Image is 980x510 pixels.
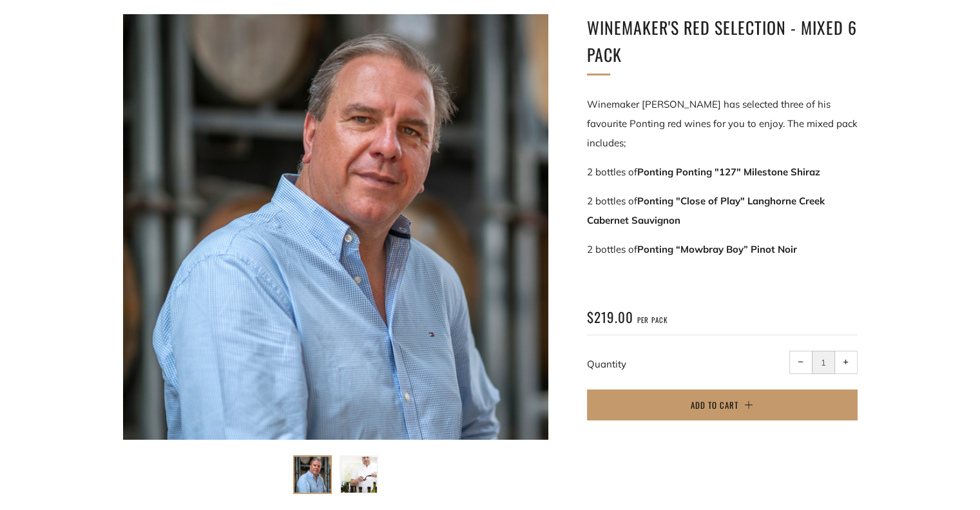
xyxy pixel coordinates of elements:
p: 2 bottles of [587,240,858,259]
p: Winemaker [PERSON_NAME] has selected three of his favourite Ponting red wines for you to enjoy. T... [587,95,858,153]
img: Load image into Gallery viewer, Winemaker&#39;s Red Selection - Mixed 6 Pack [294,456,331,493]
button: Load image into Gallery viewer, Winemaker&#39;s Red Selection - Mixed 6 Pack [293,455,332,494]
input: quantity [812,351,835,374]
span: $219.00 [587,307,633,327]
span: + [843,359,849,365]
strong: Ponting Ponting "127" Milestone Shiraz [637,166,820,178]
span: Add to Cart [691,398,738,411]
p: 2 bottles of [587,162,858,182]
label: Quantity [587,358,626,370]
p: 2 bottles of [587,191,858,230]
button: Add to Cart [587,389,858,420]
h1: Winemaker's Red Selection - Mixed 6 Pack [587,14,858,68]
span: − [798,359,803,365]
strong: Ponting “Mowbray Boy” Pinot Noir [637,243,797,255]
span: per pack [637,315,668,325]
strong: Ponting "Close of Play" Langhorne Creek Cabernet Sauvignon [587,195,825,226]
img: Load image into Gallery viewer, Winemaker&#39;s Red Selection - Mixed 6 Pack [341,456,377,493]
